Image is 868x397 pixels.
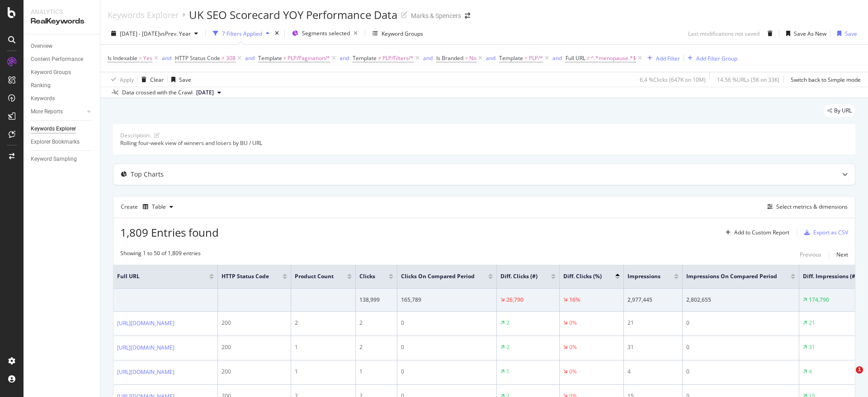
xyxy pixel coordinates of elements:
div: and [340,54,349,62]
div: 0 [401,368,493,376]
span: Template [353,54,377,62]
div: 0 [686,343,795,351]
a: Keyword Sampling [31,154,94,164]
span: 308 [226,52,236,65]
button: and [245,54,255,62]
span: Clicks On Compared Period [401,272,475,280]
div: Save [179,76,191,84]
button: Save As New [783,26,826,41]
div: 0% [569,368,577,376]
div: and [486,54,495,62]
span: PLP/Pagination/* [288,52,330,65]
span: Template [258,54,282,62]
button: Save [168,72,191,87]
div: 21 [627,319,679,327]
div: 21 [809,319,815,327]
div: More Reports [31,107,63,117]
button: and [340,54,349,62]
span: ≠ [222,54,225,62]
span: Impressions On Compared Period [686,272,777,280]
div: 7 Filters Applied [222,30,262,37]
button: and [486,54,495,62]
span: = [139,54,142,62]
a: [URL][DOMAIN_NAME] [117,319,175,328]
span: Template [499,54,523,62]
div: 2,977,445 [627,296,679,304]
div: Select metrics & dimensions [776,203,848,210]
div: 4 [627,368,679,376]
span: Full URL [117,272,196,280]
div: legacy label [824,104,855,117]
div: Keyword Groups [31,68,71,77]
button: Next [836,249,848,260]
span: 1 [856,366,863,374]
span: PLP/* [529,52,543,65]
div: 1 [295,368,352,376]
div: 26,790 [506,296,524,304]
div: 2 [506,343,509,351]
span: Is Indexable [108,54,137,62]
span: 1,809 Entries found [120,225,219,240]
span: 2025 Aug. 16th [196,89,214,97]
div: 200 [222,368,287,376]
div: 138,999 [359,296,393,304]
div: 2 [295,319,352,327]
button: Clear [138,72,164,87]
div: and [162,54,171,62]
span: No [469,52,476,65]
div: 31 [627,343,679,351]
div: Switch back to Simple mode [791,76,861,84]
div: 14.56 % URLs ( 5K on 33K ) [717,76,779,84]
div: 0 [401,343,493,351]
div: 2 [359,319,393,327]
span: PLP/Filters/* [382,52,414,65]
button: Keyword Groups [369,26,427,41]
span: HTTP Status Code [222,272,269,280]
div: Overview [31,42,52,51]
div: Add Filter Group [696,55,737,62]
span: ≠ [378,54,381,62]
button: [DATE] - [DATE]vsPrev. Year [108,26,202,41]
span: Is Branded [436,54,463,62]
div: Add Filter [656,55,680,62]
div: Description: [120,131,151,139]
span: HTTP Status Code [175,54,220,62]
div: 200 [222,343,287,351]
div: RealKeywords [31,16,93,27]
div: 200 [222,319,287,327]
a: More Reports [31,107,85,117]
span: Impressions [627,272,660,280]
button: Add Filter [644,53,680,64]
div: 1 [359,368,393,376]
span: = [524,54,528,62]
button: Previous [800,249,821,260]
button: [DATE] [193,87,225,98]
span: ≠ [283,54,287,62]
div: Table [152,204,166,210]
span: Diff. Impressions (#) [803,272,857,280]
div: Keyword Groups [382,30,423,37]
div: Save As New [794,30,826,37]
span: Diff. Clicks (%) [563,272,602,280]
div: Keywords [31,94,55,103]
a: Ranking [31,81,94,90]
div: UK SEO Scorecard YOY Performance Data [189,7,397,23]
div: Showing 1 to 50 of 1,809 entries [120,249,201,260]
button: Save [834,26,857,41]
div: and [423,54,433,62]
div: Create [121,200,177,214]
div: 1 [295,343,352,351]
div: Marks & Spencers [411,11,461,20]
span: Diff. Clicks (#) [500,272,538,280]
button: and [552,54,562,62]
div: and [245,54,255,62]
button: Select metrics & dimensions [764,201,848,212]
a: Keywords [31,94,94,103]
div: Keywords Explorer [31,124,76,134]
div: Keywords Explorer [108,10,179,20]
button: Table [139,200,177,214]
button: Apply [108,72,134,87]
button: and [162,54,171,62]
div: and [552,54,562,62]
div: 174,790 [809,296,829,304]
